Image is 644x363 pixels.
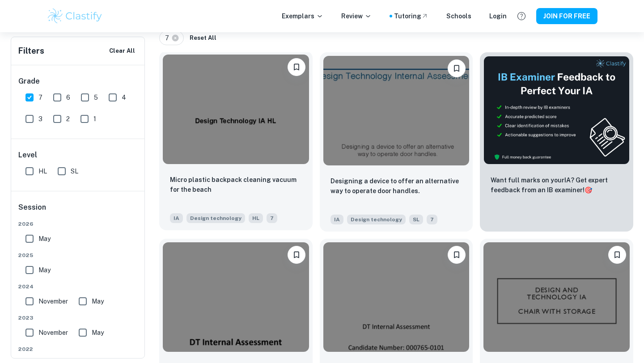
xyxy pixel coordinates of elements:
[483,242,630,352] img: Design technology IA example thumbnail: Chair with Storage
[489,11,507,21] a: Login
[330,215,343,224] span: IA
[38,296,68,306] span: November
[288,246,305,264] button: Please log in to bookmark exemplars
[18,220,138,228] span: 2026
[38,114,42,124] span: 3
[267,213,277,223] span: 7
[480,52,633,232] a: ThumbnailWant full marks on yourIA? Get expert feedback from an IB examiner!
[107,44,137,58] button: Clear All
[165,33,173,43] span: 7
[347,215,406,224] span: Design technology
[608,246,626,264] button: Please log in to bookmark exemplars
[249,213,263,223] span: HL
[409,215,423,224] span: SL
[323,56,470,165] img: Design technology IA example thumbnail: Designing a device to offer an alternati
[585,186,592,194] span: 🎯
[18,150,138,160] h6: Level
[288,58,305,76] button: Please log in to bookmark exemplars
[448,59,466,77] button: Please log in to bookmark exemplars
[446,11,471,21] a: Schools
[66,114,70,124] span: 2
[18,283,138,291] span: 2024
[163,242,309,352] img: Design technology IA example thumbnail: Creating a product to aid crawling diffi
[94,93,98,102] span: 5
[163,55,309,164] img: Design technology IA example thumbnail: Micro plastic backpack cleaning vacuum f
[394,11,428,21] a: Tutoring
[18,202,138,220] h6: Session
[282,11,323,21] p: Exemplars
[38,234,51,244] span: May
[427,215,437,224] span: 7
[92,328,104,338] span: May
[483,56,630,165] img: Thumbnail
[71,166,78,176] span: SL
[66,93,70,102] span: 6
[514,8,529,24] button: Help and Feedback
[320,52,473,232] a: Please log in to bookmark exemplarsDesigning a device to offer an alternative way to operate door...
[47,7,103,25] img: Clastify logo
[18,76,138,87] h6: Grade
[186,213,245,223] span: Design technology
[159,52,313,232] a: Please log in to bookmark exemplarsMicro plastic backpack cleaning vacuum for the beachIADesign t...
[187,31,219,45] button: Reset All
[159,31,184,45] div: 7
[170,175,302,194] p: Micro plastic backpack cleaning vacuum for the beach
[18,45,44,57] h6: Filters
[92,296,104,306] span: May
[122,93,126,102] span: 4
[38,328,68,338] span: November
[448,246,466,264] button: Please log in to bookmark exemplars
[38,93,42,102] span: 7
[38,166,47,176] span: HL
[93,114,96,124] span: 1
[323,242,470,352] img: Design technology IA example thumbnail: Help children improve motor skills
[18,345,138,353] span: 2022
[536,8,597,24] button: JOIN FOR FREE
[18,251,138,259] span: 2025
[38,265,51,275] span: May
[170,213,183,223] span: IA
[330,176,462,196] p: Designing a device to offer an alternative way to operate door handles.
[18,314,138,322] span: 2023
[491,175,623,195] p: Want full marks on your IA ? Get expert feedback from an IB examiner!
[341,11,372,21] p: Review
